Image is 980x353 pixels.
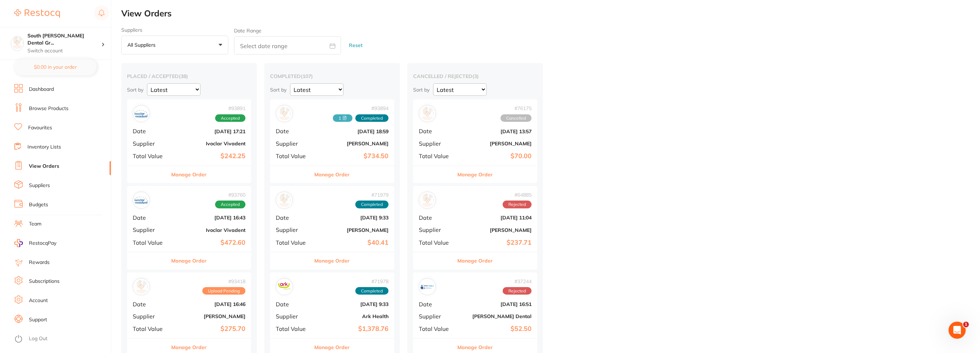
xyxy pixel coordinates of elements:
[460,325,532,333] b: $52.50
[419,140,455,147] span: Supplier
[276,227,311,233] span: Supplier
[270,73,394,79] h2: completed ( 107 )
[127,73,251,79] h2: placed / accepted ( 38 )
[460,227,532,233] b: [PERSON_NAME]
[133,313,168,320] span: Supplier
[355,114,389,122] span: Completed
[460,301,532,307] b: [DATE] 16:51
[949,322,966,339] iframe: Intercom live chat
[419,326,455,332] span: Total Value
[317,313,389,319] b: Ark Health
[127,186,251,270] div: Ivoclar Vivadent#93760AcceptedDate[DATE] 16:43SupplierIvoclar VivadentTotal Value$472.60Manage Order
[419,128,455,134] span: Date
[317,301,389,307] b: [DATE] 9:33
[317,129,389,134] b: [DATE] 18:59
[460,313,532,319] b: [PERSON_NAME] Dental
[333,105,389,111] span: # 93894
[421,193,434,207] img: Henry Schein Halas
[355,287,389,295] span: Completed
[276,326,311,332] span: Total Value
[28,124,52,131] a: Favourites
[419,313,455,320] span: Supplier
[215,114,245,122] span: Accepted
[276,153,311,159] span: Total Value
[29,259,50,266] a: Rewards
[133,227,168,233] span: Supplier
[174,313,245,319] b: [PERSON_NAME]
[202,279,245,284] span: # 93418
[276,239,311,246] span: Total Value
[276,313,311,320] span: Supplier
[355,201,389,208] span: Completed
[14,58,97,76] button: $0.00 in your order
[29,86,54,93] a: Dashboard
[460,239,532,246] b: $237.71
[174,239,245,246] b: $472.60
[276,214,311,221] span: Date
[174,141,245,146] b: Ivoclar Vivadent
[419,214,455,221] span: Date
[174,325,245,333] b: $275.70
[963,322,969,327] span: 1
[458,166,493,183] button: Manage Order
[501,105,532,111] span: # 76175
[121,27,228,33] label: Suppliers
[215,201,245,208] span: Accepted
[278,107,291,120] img: Henry Schein Halas
[134,107,148,120] img: Ivoclar Vivadent
[315,166,350,183] button: Manage Order
[121,9,980,19] h2: View Orders
[29,335,47,342] a: Log Out
[121,36,228,55] button: All suppliers
[29,278,60,285] a: Subscriptions
[413,73,537,79] h2: cancelled / rejected ( 3 )
[174,301,245,307] b: [DATE] 16:46
[419,301,455,307] span: Date
[419,227,455,233] span: Supplier
[29,105,68,112] a: Browse Products
[419,239,455,246] span: Total Value
[14,239,23,247] img: RestocqPay
[276,140,311,147] span: Supplier
[215,105,245,111] span: # 93891
[127,99,251,183] div: Ivoclar Vivadent#93891AcceptedDate[DATE] 17:21SupplierIvoclar VivadentTotal Value$242.25Manage Order
[27,32,101,46] h4: South Burnett Dental Group
[234,36,341,54] input: Select date range
[278,280,291,294] img: Ark Health
[202,287,245,295] span: Upload Pending
[29,316,47,323] a: Support
[14,9,60,18] img: Restocq Logo
[133,153,168,159] span: Total Value
[503,201,532,208] span: Rejected
[413,87,430,93] p: Sort by
[134,193,148,207] img: Ivoclar Vivadent
[29,201,48,208] a: Budgets
[458,252,493,269] button: Manage Order
[174,227,245,233] b: Ivoclar Vivadent
[174,152,245,160] b: $242.25
[355,192,389,198] span: # 71979
[503,279,532,284] span: # 37244
[172,166,207,183] button: Manage Order
[133,301,168,307] span: Date
[276,128,311,134] span: Date
[317,215,389,220] b: [DATE] 9:33
[355,279,389,284] span: # 71978
[29,163,59,170] a: View Orders
[460,215,532,220] b: [DATE] 11:04
[460,129,532,134] b: [DATE] 13:57
[421,107,434,120] img: Henry Schein Halas
[503,287,532,295] span: Rejected
[29,297,48,304] a: Account
[501,114,532,122] span: Cancelled
[14,333,109,345] button: Log Out
[27,144,61,151] a: Inventory Lists
[172,252,207,269] button: Manage Order
[133,326,168,332] span: Total Value
[419,153,455,159] span: Total Value
[276,301,311,307] span: Date
[270,87,286,93] p: Sort by
[317,152,389,160] b: $734.50
[133,128,168,134] span: Date
[174,215,245,220] b: [DATE] 16:43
